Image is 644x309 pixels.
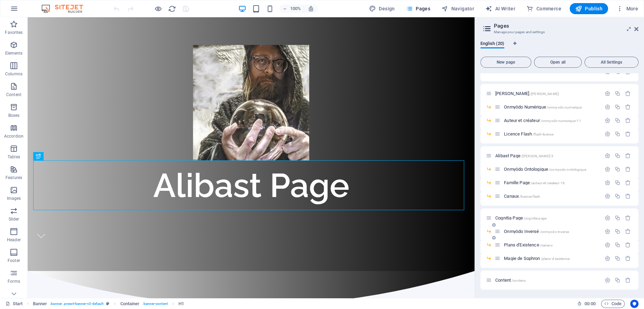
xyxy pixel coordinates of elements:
span: Click to open page [504,118,581,123]
i: On resize automatically adjust zoom level to fit chosen device. [308,6,314,12]
p: Columns [5,71,22,77]
span: Click to open page [504,180,565,185]
div: Settings [605,193,610,199]
div: Duplicate [615,255,620,261]
div: Settings [605,277,610,283]
div: Remove [625,255,631,261]
div: Duplicate [615,118,620,123]
button: More [614,3,641,14]
span: Publish [575,5,602,12]
span: Code [604,300,622,308]
span: Onmyōdo Inversé [504,229,569,234]
button: Usercentrics [630,300,638,308]
p: Accordion [4,133,24,139]
div: Remove [625,153,631,159]
div: Settings [605,166,610,172]
span: /cognitia-page [524,216,546,220]
span: Cognitia Page [495,215,546,221]
div: Remove [625,118,631,123]
div: Settings [605,255,610,261]
div: Settings [605,242,610,248]
span: English (20) [480,39,504,49]
p: Forms [8,279,20,284]
a: Click to cancel selection. Double-click to open Pages [6,300,23,308]
div: Remove [625,242,631,248]
span: AI Writer [485,5,515,12]
div: Settings [605,131,610,137]
span: Commerce [526,5,561,12]
span: Click to open page [504,167,586,172]
div: Licence Flash/flash-licence [502,132,601,136]
div: Alibast Page/[PERSON_NAME]-5 [493,153,601,158]
button: Click here to leave preview mode and continue editing [154,4,162,13]
button: AI Writer [482,3,518,14]
div: Duplicate [615,277,620,283]
div: Language Tabs [480,41,638,54]
span: /onmyodo-numerique [547,105,582,109]
span: Click to open page [495,91,559,96]
div: Cognitia Page/cognitia-page [493,216,601,220]
div: Remove [625,180,631,186]
div: Remove [625,193,631,199]
span: Click to open page [504,131,553,137]
span: /contenu [512,279,526,282]
div: Plans d'Existence/canaux [502,243,601,247]
button: Publish [570,3,608,14]
div: Onmyōdo Inversé/onmyodo-inverse [502,229,601,234]
span: . banner .preset-banner-v3-default [50,300,103,308]
div: Remove [625,131,631,137]
div: Settings [605,118,610,123]
div: Settings [605,153,610,159]
div: Settings [605,104,610,110]
div: Settings [605,228,610,234]
span: /[PERSON_NAME] [530,92,559,96]
div: Settings [605,180,610,186]
div: Duplicate [615,131,620,137]
p: Content [6,92,21,97]
button: Open all [534,57,582,68]
div: Onmyōdo Ontologique/onmyodo-ontologique [502,167,601,171]
p: Favorites [5,30,22,35]
button: Navigator [439,3,477,14]
span: New page [484,60,528,64]
span: 00 00 [585,300,595,308]
span: /onmyodo-inverse [540,230,569,234]
i: Reload page [168,5,176,13]
span: /onmyodo-numerique-11 [541,119,581,123]
button: reload [168,4,176,13]
div: Duplicate [615,104,620,110]
span: /flash-licence [533,132,553,136]
h6: 100% [290,4,301,13]
div: Remove [625,91,631,96]
button: New page [480,57,531,68]
div: [PERSON_NAME]/[PERSON_NAME] [493,91,601,96]
span: Navigator [441,5,474,12]
span: /auteur-et-createur-16 [531,181,565,185]
div: Auteur et créateur/onmyodo-numerique-11 [502,118,601,123]
span: All Settings [588,60,635,64]
div: Canaux/licence-flash [502,194,601,198]
button: Pages [403,3,433,14]
div: Remove [625,104,631,110]
span: Click to select. Double-click to edit [33,300,47,308]
div: Duplicate [615,242,620,248]
p: Tables [8,154,20,160]
span: /canaux [540,243,553,247]
h6: Session time [577,300,596,308]
span: Click to open page [504,104,582,110]
button: All Settings [585,57,638,68]
p: Footer [8,258,20,263]
div: Settings [605,215,610,221]
div: Design (Ctrl+Alt+Y) [366,3,398,14]
button: 100% [279,4,304,13]
span: /[PERSON_NAME]-5 [521,154,553,158]
i: This element is a customizable preset [106,302,109,306]
nav: breadcrumb [33,300,184,308]
span: Click to select. Double-click to edit [120,300,140,308]
span: Click to open page [495,278,526,283]
div: Remove [625,215,631,221]
span: Click to open page [504,194,540,199]
span: Pages [406,5,430,12]
p: Slider [9,216,19,222]
span: Click to open page [504,242,552,247]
